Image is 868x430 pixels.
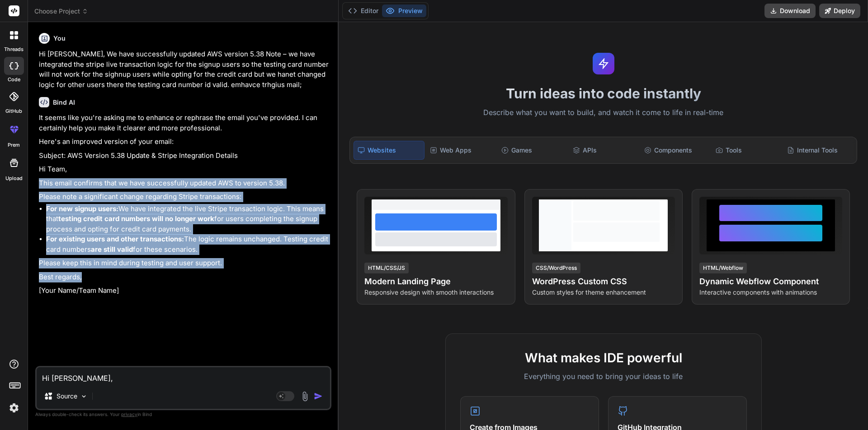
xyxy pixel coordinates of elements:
[5,175,23,182] label: Upload
[498,141,567,160] div: Games
[4,46,24,53] label: threads
[35,410,331,419] p: Always double-check its answers. Your in Bind
[382,5,426,17] button: Preview
[712,141,782,160] div: Tools
[39,178,330,189] p: This email confirms that we have successfully updated AWS to version 5.38.
[819,4,860,18] button: Deploy
[39,151,330,161] p: Subject: AWS Version 5.38 Update & Stripe Integration Details
[57,392,77,401] p: Source
[532,263,580,273] div: CSS/WordPress
[39,137,330,147] p: Here's an improved version of your email:
[34,7,88,16] span: Choose Project
[532,288,675,297] p: Custom styles for theme enhancement
[39,258,330,268] p: Please keep this in mind during testing and user support.
[5,107,22,115] label: GitHub
[364,263,409,273] div: HTML/CSS/JS
[699,275,842,288] h4: Dynamic Webflow Component
[344,107,863,119] p: Describe what you want to build, and watch it come to life in real-time
[53,34,66,43] h6: You
[39,192,330,202] p: Please note a significant change regarding Stripe transactions:
[46,234,330,254] li: The logic remains unchanged. Testing credit card numbers for these scenarios.
[364,275,507,288] h4: Modern Landing Page
[53,98,75,107] h6: Bind AI
[344,85,863,102] h1: Turn ideas into code instantly
[8,76,20,83] label: code
[91,245,133,254] strong: are still valid
[344,5,382,17] button: Editor
[764,4,816,18] button: Download
[364,288,507,297] p: Responsive design with smooth interactions
[699,288,842,297] p: Interactive components with animations
[39,272,330,282] p: Best regards,
[300,391,310,402] img: attachment
[460,348,747,367] h2: What makes IDE powerful
[569,141,639,160] div: APIs
[354,141,424,160] div: Websites
[121,412,137,417] span: privacy
[426,141,496,160] div: Web Apps
[39,113,330,133] p: It seems like you're asking me to enhance or rephrase the email you've provided. I can certainly ...
[39,164,330,175] p: Hi Team,
[46,204,118,213] strong: For new signup users:
[6,400,22,416] img: settings
[532,275,675,288] h4: WordPress Custom CSS
[8,141,20,149] label: prem
[46,235,184,243] strong: For existing users and other transactions:
[39,49,330,90] p: Hi [PERSON_NAME], We have successfully updated AWS version 5.38 Note – we have integrated the str...
[783,141,853,160] div: Internal Tools
[641,141,710,160] div: Components
[39,286,330,296] p: [Your Name/Team Name]
[314,392,323,401] img: icon
[46,204,330,235] li: We have integrated the live Stripe transaction logic. This means that for users completing the si...
[699,263,747,273] div: HTML/Webflow
[58,214,214,223] strong: testing credit card numbers will no longer work
[460,371,747,382] p: Everything you need to bring your ideas to life
[80,393,88,400] img: Pick Models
